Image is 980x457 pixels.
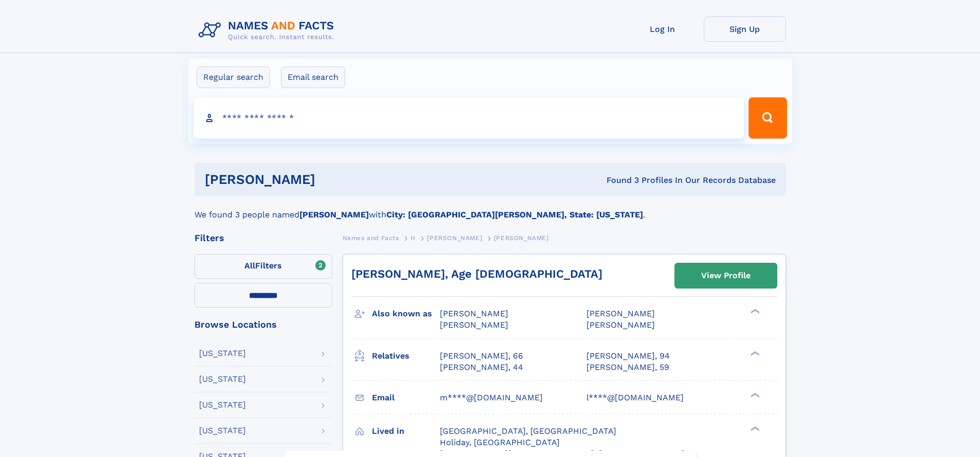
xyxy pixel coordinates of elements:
[701,264,751,287] div: View Profile
[411,231,416,244] a: H
[586,362,669,373] a: [PERSON_NAME], 59
[197,66,270,88] label: Regular search
[194,233,332,243] div: Filters
[440,437,560,447] span: Holiday, [GEOGRAPHIC_DATA]
[199,401,246,409] div: [US_STATE]
[440,309,508,318] span: [PERSON_NAME]
[748,350,760,357] div: ❯
[494,234,549,242] span: [PERSON_NAME]
[440,362,523,373] a: [PERSON_NAME], 44
[621,16,704,42] a: Log In
[194,320,332,329] div: Browse Locations
[194,16,343,44] img: Logo Names and Facts
[193,97,744,139] input: search input
[748,308,760,315] div: ❯
[440,350,523,362] a: [PERSON_NAME], 66
[675,263,777,288] a: View Profile
[194,254,332,279] label: Filters
[372,389,440,407] h3: Email
[411,234,416,242] span: H
[461,175,776,186] div: Found 3 Profiles In Our Records Database
[244,261,255,270] span: All
[427,234,482,242] span: [PERSON_NAME]
[299,210,369,219] b: [PERSON_NAME]
[199,375,246,383] div: [US_STATE]
[372,347,440,365] h3: Relatives
[194,196,786,221] div: We found 3 people named with .
[586,309,655,318] span: [PERSON_NAME]
[748,425,760,432] div: ❯
[199,349,246,358] div: [US_STATE]
[427,231,482,244] a: [PERSON_NAME]
[205,173,461,186] h1: [PERSON_NAME]
[372,305,440,323] h3: Also known as
[386,210,643,219] b: City: [GEOGRAPHIC_DATA][PERSON_NAME], State: [US_STATE]
[440,426,616,436] span: [GEOGRAPHIC_DATA], [GEOGRAPHIC_DATA]
[281,66,345,88] label: Email search
[586,350,670,362] a: [PERSON_NAME], 94
[199,427,246,435] div: [US_STATE]
[440,320,508,330] span: [PERSON_NAME]
[343,231,399,244] a: Names and Facts
[748,392,760,398] div: ❯
[372,422,440,440] h3: Lived in
[586,320,655,330] span: [PERSON_NAME]
[749,97,787,139] button: Search Button
[351,267,602,280] a: [PERSON_NAME], Age [DEMOGRAPHIC_DATA]
[704,16,786,42] a: Sign Up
